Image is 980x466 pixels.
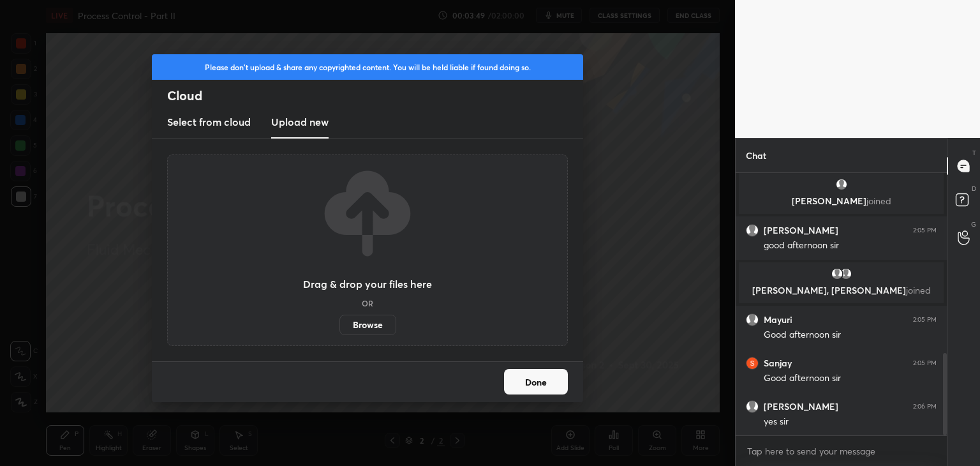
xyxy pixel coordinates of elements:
[971,220,976,229] p: G
[831,267,843,280] img: default.png
[764,314,792,326] h6: Mayuri
[764,239,937,252] div: good afternoon sir
[764,357,792,369] h6: Sanjay
[913,316,937,324] div: 2:05 PM
[746,357,759,370] img: 3
[913,359,937,367] div: 2:05 PM
[913,227,937,234] div: 2:05 PM
[746,285,936,296] p: [PERSON_NAME], [PERSON_NAME]
[764,372,937,385] div: Good afternoon sir
[152,54,583,80] div: Please don't upload & share any copyrighted content. You will be held liable if found doing so.
[736,173,947,436] div: grid
[271,114,329,130] h3: Upload new
[764,401,838,412] h6: [PERSON_NAME]
[866,195,891,207] span: joined
[736,139,776,172] p: Chat
[746,224,759,237] img: default.png
[906,284,931,296] span: joined
[746,313,759,326] img: default.png
[504,369,568,395] button: Done
[764,225,838,236] h6: [PERSON_NAME]
[835,178,848,191] img: default.png
[303,279,432,289] h3: Drag & drop your files here
[913,403,937,410] div: 2:06 PM
[746,196,936,206] p: [PERSON_NAME]
[764,416,937,428] div: yes sir
[167,114,251,130] h3: Select from cloud
[840,267,852,280] img: default.png
[972,148,976,158] p: T
[972,184,976,193] p: D
[167,87,583,104] h2: Cloud
[746,400,759,413] img: default.png
[764,329,937,342] div: Good afternoon sir
[362,299,373,307] h5: OR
